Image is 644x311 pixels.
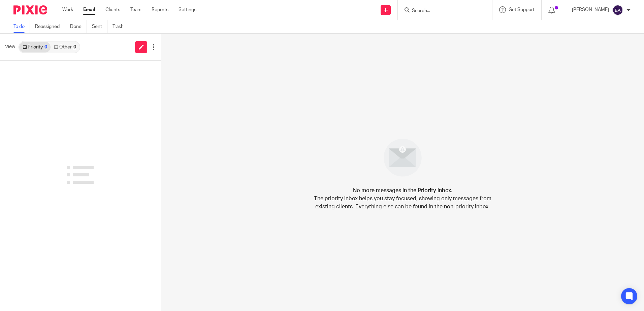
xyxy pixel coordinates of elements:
[509,7,535,12] span: Get Support
[179,6,196,13] a: Settings
[13,20,30,33] a: To do
[70,20,87,33] a: Done
[313,195,492,211] p: The priority inbox helps you stay focused, showing only messages from existing clients. Everythin...
[112,20,129,33] a: Trash
[13,5,47,14] img: Pixie
[152,6,168,13] a: Reports
[105,6,120,13] a: Clients
[92,20,107,33] a: Sent
[5,43,15,50] span: View
[83,6,95,13] a: Email
[612,5,623,15] img: svg%3E
[62,6,73,13] a: Work
[35,20,65,33] a: Reassigned
[19,42,51,53] a: Priority0
[130,6,141,13] a: Team
[411,8,472,14] input: Search
[353,186,452,195] h4: No more messages in the Priority inbox.
[379,134,426,181] img: image
[44,45,47,49] div: 0
[73,45,76,49] div: 0
[572,6,609,13] p: [PERSON_NAME]
[51,42,79,53] a: Other0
